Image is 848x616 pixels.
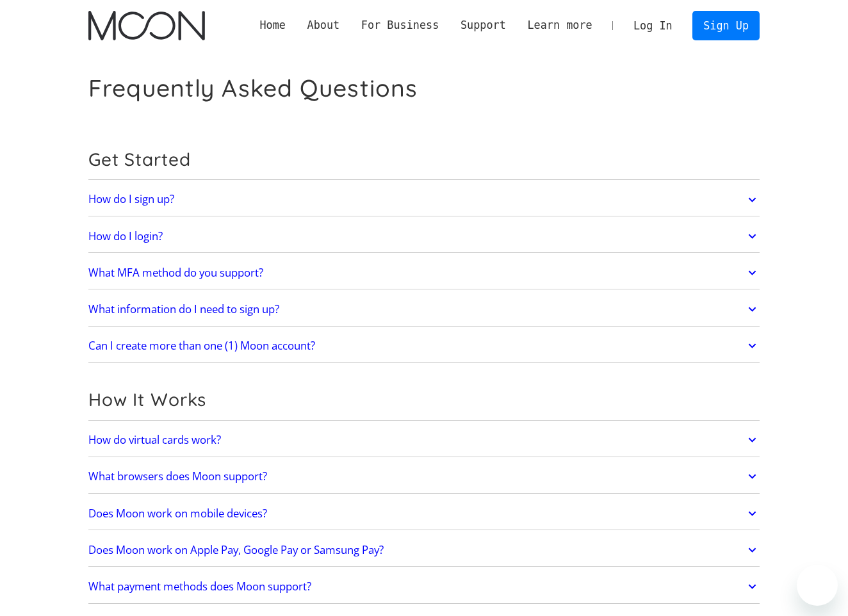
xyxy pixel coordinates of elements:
div: For Business [350,17,450,33]
h2: How do I sign up? [88,193,174,206]
div: Support [461,17,506,33]
div: About [297,17,350,33]
a: Does Moon work on mobile devices? [88,500,760,527]
h2: What payment methods does Moon support? [88,580,311,593]
a: How do virtual cards work? [88,426,760,453]
img: Moon Logo [88,11,204,40]
h2: Get Started [88,149,760,170]
a: Can I create more than one (1) Moon account? [88,332,760,359]
h1: Frequently Asked Questions [88,74,418,102]
a: How do I login? [88,223,760,250]
h2: How It Works [88,389,760,410]
div: Support [450,17,516,33]
iframe: Button to launch messaging window [797,565,838,606]
a: Home [249,17,297,33]
h2: Does Moon work on Apple Pay, Google Pay or Samsung Pay? [88,544,384,556]
h2: Does Moon work on mobile devices? [88,507,267,520]
h2: What MFA method do you support? [88,266,263,279]
div: Learn more [517,17,603,33]
h2: How do virtual cards work? [88,434,221,446]
a: What payment methods does Moon support? [88,573,760,600]
a: Log In [623,12,683,40]
div: For Business [361,17,439,33]
a: What browsers does Moon support? [88,463,760,490]
a: What information do I need to sign up? [88,296,760,323]
h2: What browsers does Moon support? [88,470,267,483]
a: Does Moon work on Apple Pay, Google Pay or Samsung Pay? [88,537,760,563]
a: Sign Up [692,11,759,40]
div: About [307,17,340,33]
a: home [88,11,204,40]
h2: How do I login? [88,230,163,243]
div: Learn more [527,17,592,33]
a: What MFA method do you support? [88,259,760,286]
a: How do I sign up? [88,186,760,213]
h2: What information do I need to sign up? [88,303,279,316]
h2: Can I create more than one (1) Moon account? [88,339,315,352]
